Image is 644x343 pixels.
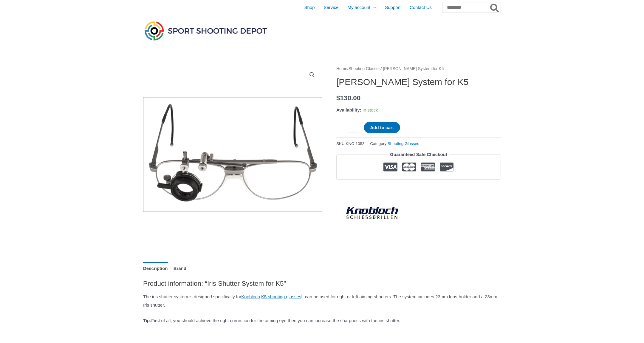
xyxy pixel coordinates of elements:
[143,318,151,323] strong: Tip:
[143,65,322,244] img: Iris Shutter System for K5
[363,107,378,112] span: In stock
[143,279,501,288] h2: Product information: “Iris Shutter System for K5”
[388,150,450,159] legend: Guaranteed Safe Checkout
[346,141,365,146] span: KNO.1053
[143,293,501,309] p: The iris shutter system is designed specifically for It can be used for right or left aiming shoo...
[174,262,186,275] a: Brand
[336,94,340,102] span: $
[143,262,168,275] a: Description
[143,316,501,325] p: First of all, you should achieve the right correction for the aiming eye then you can increase th...
[388,141,419,146] a: Shooting Glasses
[336,67,347,71] a: Home
[489,2,501,13] button: Search
[364,122,400,133] button: Add to cart
[349,67,381,71] a: Shooting Glasses
[143,20,268,42] img: Sport Shooting Depot
[370,140,419,147] span: Category:
[336,189,408,236] a: Knobloch
[241,294,260,299] a: Knobloch
[348,122,359,132] input: Product quantity
[336,77,501,87] h1: [PERSON_NAME] System for K5
[307,69,318,80] a: View full-screen image gallery
[336,140,365,147] span: SKU:
[261,294,301,299] a: K5 shooting glasses
[336,65,501,73] nav: Breadcrumb
[336,107,361,112] span: Availability:
[336,94,360,102] bdi: 130.00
